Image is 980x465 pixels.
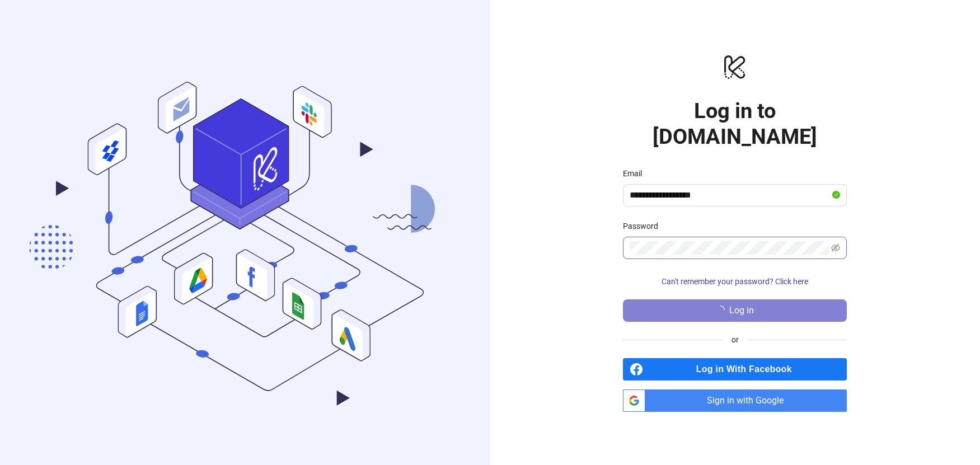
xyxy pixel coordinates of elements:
label: Password [623,220,665,232]
a: Log in With Facebook [623,358,847,381]
input: Password [630,241,829,255]
a: Sign in with Google [623,389,847,412]
span: Log in [729,306,754,316]
span: loading [716,306,725,314]
span: Sign in with Google [650,389,847,412]
button: Log in [623,299,847,322]
span: or [723,334,748,346]
input: Email [630,189,830,202]
span: eye-invisible [831,243,840,252]
span: Log in With Facebook [648,358,847,381]
span: Can't remember your password? Click here [662,277,808,286]
h1: Log in to [DOMAIN_NAME] [623,98,847,149]
label: Email [623,167,649,180]
button: Can't remember your password? Click here [623,273,847,290]
a: Can't remember your password? Click here [623,277,847,286]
